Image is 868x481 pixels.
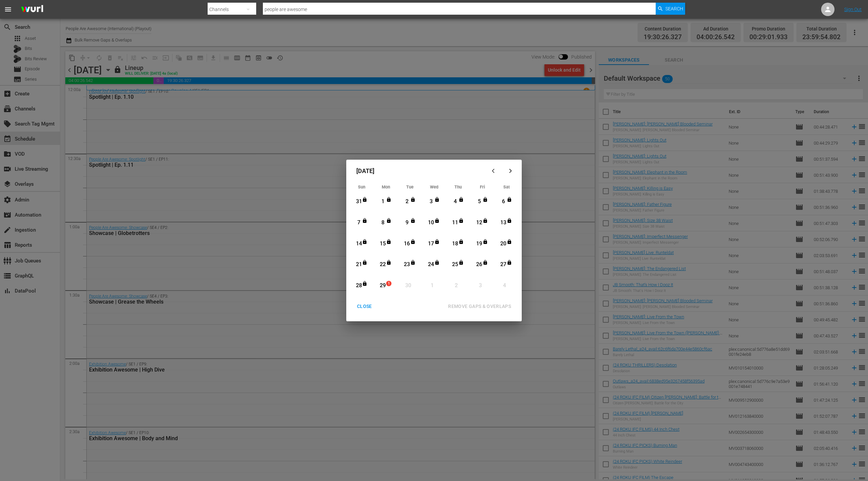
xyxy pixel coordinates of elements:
[379,261,387,268] div: 22
[355,240,363,248] div: 14
[16,2,48,17] img: ans4CAIJ8jUAAAAAAAAAAAAAAAAAAAAAAAAgQb4GAAAAAAAAAAAAAAAAAAAAAAAAJMjXAAAAAAAAAAAAAAAAAAAAAAAAgAT5G...
[500,282,509,290] div: 4
[403,261,411,268] div: 23
[503,184,510,189] span: Sat
[349,300,380,313] button: CLOSE
[4,5,12,13] span: menu
[355,282,363,290] div: 28
[379,240,387,248] div: 15
[379,219,387,227] div: 8
[406,184,414,189] span: Tue
[404,282,412,290] div: 30
[665,3,683,15] span: Search
[475,219,484,227] div: 12
[499,219,508,227] div: 13
[350,182,518,297] div: Month View
[499,198,508,206] div: 6
[451,261,459,268] div: 25
[358,184,365,189] span: Sun
[355,261,363,268] div: 21
[499,240,508,248] div: 20
[427,219,435,227] div: 10
[427,240,435,248] div: 17
[403,198,411,206] div: 2
[403,219,411,227] div: 9
[379,198,387,206] div: 1
[386,281,391,286] span: 1
[476,282,485,290] div: 3
[352,302,377,311] div: CLOSE
[403,240,411,248] div: 16
[475,261,484,268] div: 26
[451,198,459,206] div: 4
[427,261,435,268] div: 24
[379,282,387,290] div: 29
[428,282,436,290] div: 1
[452,282,460,290] div: 2
[475,240,484,248] div: 19
[427,198,435,206] div: 3
[430,184,438,189] span: Wed
[480,184,485,189] span: Fri
[451,240,459,248] div: 18
[355,198,363,206] div: 31
[355,219,363,227] div: 7
[451,219,459,227] div: 11
[475,198,484,206] div: 5
[382,184,390,189] span: Mon
[350,163,486,179] div: [DATE]
[499,261,508,268] div: 27
[844,7,862,12] a: Sign Out
[454,184,462,189] span: Thu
